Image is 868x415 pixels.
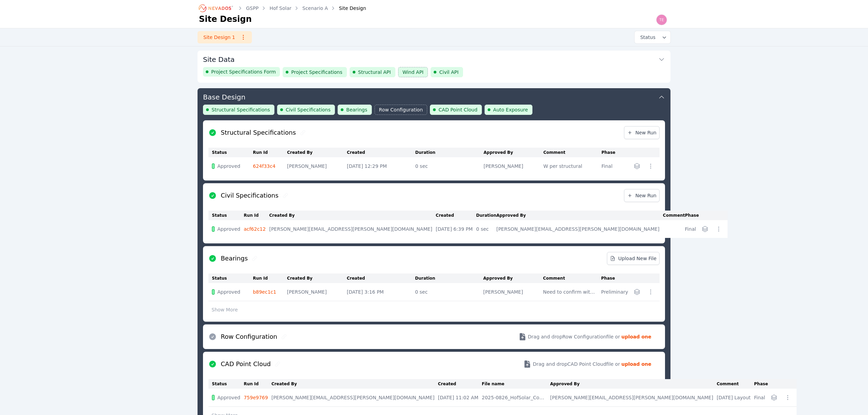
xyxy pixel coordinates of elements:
a: Upload New File [607,252,660,265]
span: Structural Specifications [212,106,270,113]
button: Site Data [203,51,665,67]
td: [PERSON_NAME][EMAIL_ADDRESS][PERSON_NAME][DOMAIN_NAME] [496,220,663,238]
td: [PERSON_NAME] [287,157,347,175]
th: Comment [663,211,685,220]
th: Created By [287,148,347,157]
th: File name [482,379,550,389]
span: Drag and drop Row Configuration file or [528,333,620,340]
h2: Civil Specifications [221,191,279,200]
th: Duration [415,148,484,157]
div: Final [754,394,765,401]
a: 624f33c4 [253,163,275,169]
strong: upload one [621,333,651,340]
td: [DATE] 3:16 PM [347,283,415,301]
th: Created By [271,379,438,389]
th: Run Id [244,211,269,220]
span: CAD Point Cloud [438,106,477,113]
div: Preliminary [601,289,628,295]
h3: Site Data [203,55,235,64]
td: [PERSON_NAME][EMAIL_ADDRESS][PERSON_NAME][DOMAIN_NAME] [269,220,436,238]
button: Drag and dropRow Configurationfile or upload one [510,327,660,346]
strong: upload one [621,361,651,367]
td: [PERSON_NAME] [484,157,543,175]
div: Need to confirm with BOM, updating to 2.0 [543,289,598,295]
div: 0 sec [415,289,480,295]
img: Ted Elliott [656,14,667,25]
h2: CAD Point Cloud [221,359,271,369]
h2: Row Configuration [221,332,277,342]
td: [DATE] 11:02 AM [438,389,482,407]
div: Site DataProject Specifications FormProject SpecificationsStructural APIWind APICivil API [198,51,670,83]
button: Status [635,31,670,43]
td: [DATE] 6:39 PM [436,220,476,238]
th: Status [208,379,244,389]
a: Site Design 1 [198,31,252,43]
span: Status [637,34,655,41]
nav: Breadcrumb [199,3,366,14]
a: New Run [624,189,660,202]
th: Phase [601,273,632,283]
span: Project Specifications Form [211,68,276,75]
span: Approved [217,226,240,232]
span: Bearings [346,106,367,113]
button: Base Design [203,88,665,105]
td: [PERSON_NAME] [287,283,347,301]
span: Project Specifications [291,69,342,76]
span: Civil API [439,69,458,76]
th: Created [347,148,415,157]
th: Created [438,379,482,389]
div: W per structural [543,163,598,170]
th: Comment [543,273,601,283]
div: Final [685,226,696,232]
span: Wind API [403,69,424,76]
span: Auto Exposure [493,106,528,113]
th: Created By [287,273,347,283]
h2: Structural Specifications [221,128,296,137]
th: Duration [415,273,483,283]
h3: Base Design [203,92,245,102]
span: Approved [217,163,240,170]
span: Approved [217,289,240,295]
button: Drag and dropCAD Point Cloudfile or upload one [515,354,660,374]
button: Show More [208,303,241,316]
td: [DATE] 12:29 PM [347,157,415,175]
th: Approved By [550,379,717,389]
a: New Run [624,126,660,139]
th: Run Id [253,148,287,157]
th: Duration [476,211,496,220]
th: Run Id [244,379,271,389]
th: Phase [601,148,621,157]
th: Comment [543,148,601,157]
span: Upload New File [610,255,656,262]
div: 0 sec [476,226,493,232]
th: Created [436,211,476,220]
th: Created [347,273,415,283]
h1: Site Design [199,14,252,25]
th: Phase [685,211,699,220]
th: Status [208,148,253,157]
span: Civil Specifications [286,106,330,113]
th: Phase [754,379,769,389]
h2: Bearings [221,254,248,263]
div: 2025-0826_HofSolar_CogoExport.csv [482,394,547,401]
th: Run Id [253,273,287,283]
span: New Run [627,129,656,136]
th: Comment [717,379,754,389]
th: Status [208,211,244,220]
span: New Run [627,192,656,199]
th: Approved By [483,273,543,283]
a: 759e9769 [244,395,268,400]
a: Hof Solar [270,5,291,12]
td: [PERSON_NAME][EMAIL_ADDRESS][PERSON_NAME][DOMAIN_NAME] [271,389,438,407]
div: [DATE] Layout [717,394,750,401]
div: Final [601,163,618,170]
span: Drag and drop CAD Point Cloud file or [533,361,620,367]
a: b89ec1c1 [253,289,276,295]
th: Approved By [496,211,663,220]
div: Site Design [329,5,366,12]
a: acf62c12 [244,226,266,232]
td: [PERSON_NAME][EMAIL_ADDRESS][PERSON_NAME][DOMAIN_NAME] [550,389,717,407]
a: GSPP [246,5,259,12]
span: Approved [217,394,240,401]
span: Row Configuration [379,106,423,113]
